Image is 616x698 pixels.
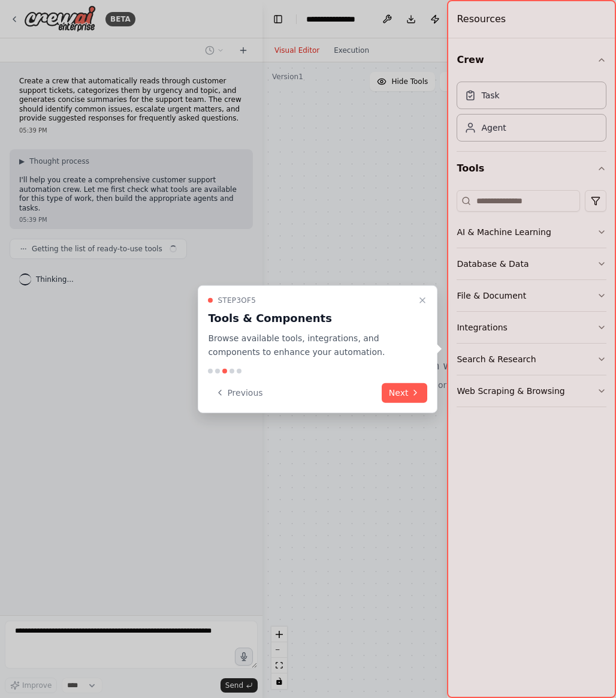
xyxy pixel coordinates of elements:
[208,383,270,402] button: Previous
[382,383,428,402] button: Next
[218,296,256,305] span: Step 3 of 5
[208,310,413,327] h3: Tools & Components
[415,293,430,308] button: Close walkthrough
[270,11,286,28] button: Hide left sidebar
[208,332,413,359] p: Browse available tools, integrations, and components to enhance your automation.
